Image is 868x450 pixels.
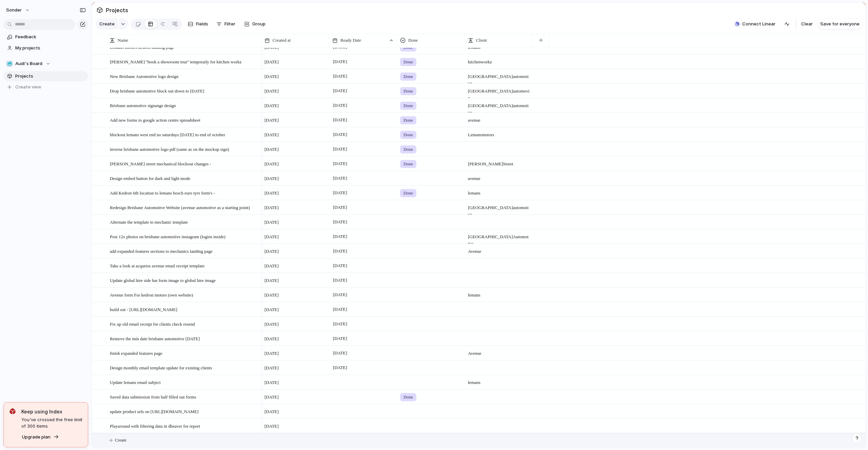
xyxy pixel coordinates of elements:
[331,334,349,343] span: [DATE]
[3,59,88,69] button: 🥶Audi's Board
[110,218,188,226] span: Alternate the template to mechanic template
[331,130,349,139] span: [DATE]
[264,335,279,342] span: [DATE]
[264,306,279,313] span: [DATE]
[110,58,241,65] span: [PERSON_NAME] ''book a showroom tour'' temporaily for kitchen workz
[465,186,532,197] span: lemans
[196,21,208,27] span: Fields
[331,145,349,153] span: [DATE]
[331,58,349,66] span: [DATE]
[264,190,279,197] span: [DATE]
[264,233,279,240] span: [DATE]
[110,378,161,386] span: Update lemans email subject
[331,349,349,357] span: [DATE]
[820,21,860,27] span: Save for everyone
[331,320,349,328] span: [DATE]
[264,248,279,255] span: [DATE]
[110,407,198,415] span: update product urls on [URL][DOMAIN_NAME]
[95,19,118,29] button: Create
[264,59,279,65] span: [DATE]
[264,117,279,124] span: [DATE]
[465,84,532,101] span: [GEOGRAPHIC_DATA] automovie
[331,276,349,284] span: [DATE]
[104,4,130,16] span: Projects
[742,21,775,27] span: Connect Linear
[331,174,349,182] span: [DATE]
[264,277,279,284] span: [DATE]
[21,408,82,415] span: Keep using Index
[465,69,532,87] span: [GEOGRAPHIC_DATA] automotive
[331,291,349,299] span: [DATE]
[732,19,778,29] button: Connect Linear
[3,43,88,53] a: My projects
[403,161,413,167] span: Done
[264,365,279,371] span: [DATE]
[465,157,532,167] span: [PERSON_NAME] Street
[15,84,41,90] span: Create view
[110,101,176,109] span: Brisbane automotive signange design
[403,102,413,109] span: Done
[403,394,413,401] span: Done
[115,437,126,444] span: Create
[465,128,532,138] span: Lemans motors
[110,334,200,342] span: Remove the min date brisbane automotive [DATE]
[20,432,61,442] button: Upgrade plan
[185,19,211,29] button: Fields
[110,72,178,80] span: New Brisbane Automotive logo design
[3,5,34,16] button: sonder
[403,131,413,138] span: Done
[110,87,204,95] span: Drop brisbane automotive block out down to [DATE]
[264,102,279,109] span: [DATE]
[817,19,862,29] button: Save for everyone
[224,21,235,27] span: Filter
[798,19,815,29] button: Clear
[110,174,190,182] span: Design embed button for dark and light mode
[331,232,349,241] span: [DATE]
[465,375,532,386] span: lemans
[331,116,349,124] span: [DATE]
[403,190,413,197] span: Done
[331,218,349,226] span: [DATE]
[15,60,42,67] span: Audi's Board
[15,34,86,40] span: Feedback
[403,117,413,124] span: Done
[110,232,225,240] span: Post 12x photos on brisbane automotive instagram (logins inside)
[331,262,349,270] span: [DATE]
[110,189,215,197] span: Add Kedron 6th location to lemans bosch euro tyre form's -
[110,291,193,299] span: Avenue form For kedron motors (own website)
[110,320,195,328] span: Fix up old email receipt for clients check resend
[264,379,279,386] span: [DATE]
[465,230,532,247] span: [GEOGRAPHIC_DATA] Automotive
[264,219,279,226] span: [DATE]
[408,37,418,44] span: Done
[15,45,86,52] span: My projects
[264,408,279,415] span: [DATE]
[22,434,51,441] span: Upgrade plan
[264,131,279,138] span: [DATE]
[264,350,279,357] span: [DATE]
[110,116,200,124] span: Add new forms to google action centre spreadsheet
[331,101,349,109] span: [DATE]
[264,175,279,182] span: [DATE]
[110,276,216,284] span: Update global hire side bar form image to global hire image
[465,288,532,299] span: lemans
[110,305,177,313] span: build out - [URL][DOMAIN_NAME]
[264,88,279,95] span: [DATE]
[21,416,82,430] span: You've crossed the free limit of 300 items
[241,19,269,29] button: Group
[264,204,279,211] span: [DATE]
[331,160,349,168] span: [DATE]
[264,146,279,153] span: [DATE]
[403,73,413,80] span: Done
[340,37,361,44] span: Ready Date
[465,201,532,218] span: [GEOGRAPHIC_DATA] automotive
[403,88,413,95] span: Done
[331,364,349,372] span: [DATE]
[110,422,200,430] span: Playaround with filtering data in dbeaver for report
[465,346,532,357] span: Avenue
[3,71,88,81] a: Projects
[110,393,196,401] span: Saved data submission from half filled out forms
[331,247,349,255] span: [DATE]
[465,99,532,116] span: [GEOGRAPHIC_DATA] automotive
[264,292,279,299] span: [DATE]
